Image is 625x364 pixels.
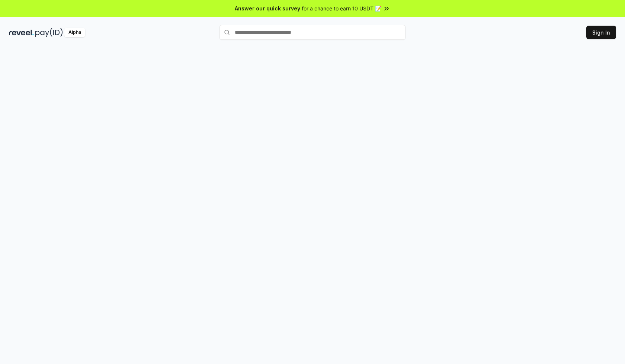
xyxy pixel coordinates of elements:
[9,28,34,37] img: reveel_dark
[302,4,381,12] span: for a chance to earn 10 USDT 📝
[586,26,616,39] button: Sign In
[64,28,85,37] div: Alpha
[235,4,300,12] span: Answer our quick survey
[35,28,63,37] img: pay_id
